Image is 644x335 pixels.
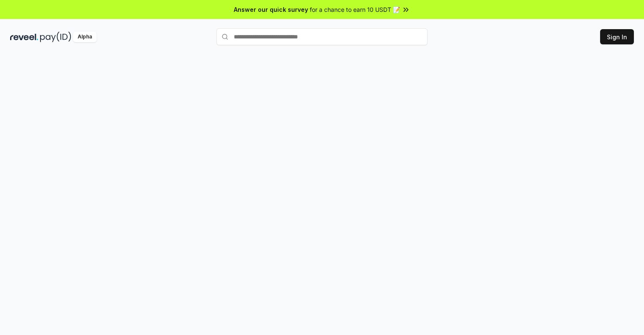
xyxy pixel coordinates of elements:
[310,5,400,14] span: for a chance to earn 10 USDT 📝
[10,32,38,42] img: reveel_dark
[234,5,308,14] span: Answer our quick survey
[600,29,634,44] button: Sign In
[40,32,71,42] img: pay_id
[73,32,97,42] div: Alpha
